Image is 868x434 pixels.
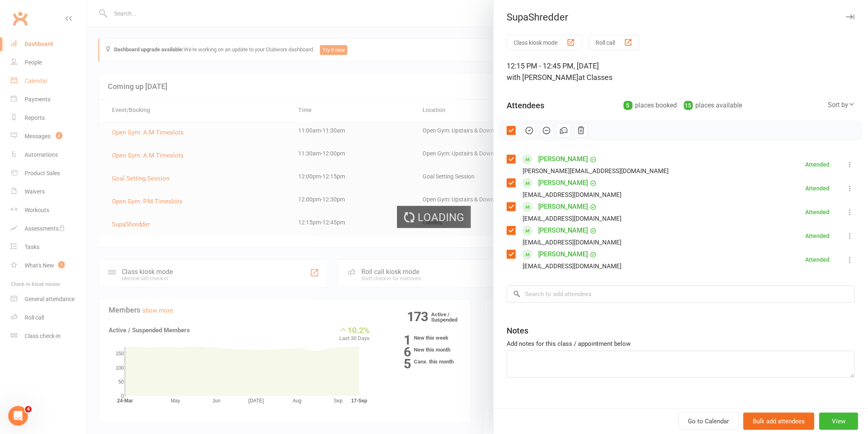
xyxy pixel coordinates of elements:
[507,73,578,82] span: with [PERSON_NAME]
[624,100,677,111] div: places booked
[507,325,528,336] div: Notes
[493,11,868,23] div: SupaShredder
[523,166,669,176] div: [PERSON_NAME][EMAIL_ADDRESS][DOMAIN_NAME]
[523,261,621,272] div: [EMAIL_ADDRESS][DOMAIN_NAME]
[538,200,588,213] a: [PERSON_NAME]
[507,339,855,349] div: Add notes for this class / appointment below
[684,101,693,110] div: 15
[538,153,588,166] a: [PERSON_NAME]
[828,100,855,110] div: Sort by
[507,60,855,83] div: 12:15 PM - 12:45 PM, [DATE]
[523,213,621,224] div: [EMAIL_ADDRESS][DOMAIN_NAME]
[578,73,612,82] span: at Classes
[678,413,738,430] a: Go to Calendar
[507,100,544,111] div: Attendees
[805,185,829,191] div: Attended
[507,35,582,50] button: Class kiosk mode
[805,257,829,263] div: Attended
[507,286,855,303] input: Search to add attendees
[538,224,588,237] a: [PERSON_NAME]
[684,100,742,111] div: places available
[523,237,621,248] div: [EMAIL_ADDRESS][DOMAIN_NAME]
[538,176,588,190] a: [PERSON_NAME]
[8,406,28,426] iframe: Intercom live chat
[743,413,814,430] button: Bulk add attendees
[538,248,588,261] a: [PERSON_NAME]
[805,233,829,239] div: Attended
[624,101,633,110] div: 5
[819,413,858,430] button: View
[523,190,621,200] div: [EMAIL_ADDRESS][DOMAIN_NAME]
[25,406,32,413] span: 4
[805,209,829,215] div: Attended
[589,35,640,50] button: Roll call
[805,162,829,167] div: Attended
